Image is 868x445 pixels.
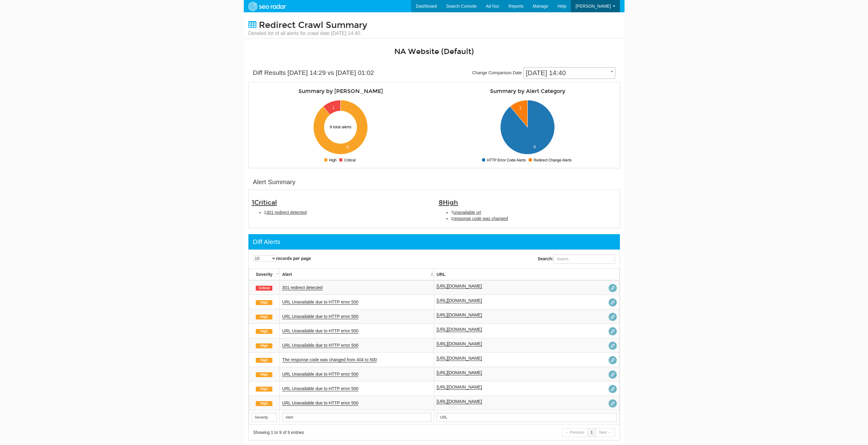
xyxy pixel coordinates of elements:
span: High [256,300,272,305]
span: High [256,329,272,334]
a: URL Unavailable due to HTTP error 500 [282,300,358,305]
input: Search: [554,254,615,264]
small: Detailed list of all alerts for crawl date [DATE] 14:40. [248,30,367,37]
span: Critical [254,199,277,207]
li: 7 [451,209,617,215]
span: unavailable url [453,210,481,215]
span: High [256,372,272,377]
a: URL Unavailable due to HTTP error 500 [282,400,358,406]
span: High [256,358,272,363]
a: [URL][DOMAIN_NAME] [437,399,482,404]
li: 1 [451,215,617,222]
a: [URL][DOMAIN_NAME] [437,327,482,332]
span: Redirect chain [609,356,617,364]
input: Search [437,413,617,422]
span: Redirect chain [609,313,617,321]
span: Redirect chain [609,284,617,292]
th: Severity: activate to sort column descending [249,269,280,281]
input: Search [282,413,431,422]
input: Search [251,413,277,422]
a: [URL][DOMAIN_NAME] [437,312,482,318]
h4: Summary by [PERSON_NAME] [252,88,430,94]
span: Redirect Crawl Summary [259,20,367,30]
img: SEORadar [246,1,288,12]
span: response code was changed [453,216,508,221]
a: The response code was changed from 404 to 500 [282,357,377,362]
a: 1 [587,428,596,437]
span: Redirect chain [609,399,617,408]
th: URL [434,269,619,281]
span: [PERSON_NAME] [575,4,611,9]
span: High [256,315,272,319]
span: Reports [508,4,524,9]
a: [URL][DOMAIN_NAME] [437,370,482,375]
th: Alert: activate to sort column ascending [280,269,434,281]
a: Next → [596,428,615,437]
a: [URL][DOMAIN_NAME] [437,284,482,289]
span: Help [558,4,566,9]
div: Diff Results [DATE] 14:29 vs [DATE] 01:02 [253,68,374,77]
span: 301 redirect detected [266,210,307,215]
h4: Summary by Alert Category [439,88,617,94]
a: URL Unavailable due to HTTP error 500 [282,328,358,334]
a: URL Unavailable due to HTTP error 500 [282,386,358,391]
a: ← Previous [562,428,588,437]
span: Redirect chain [609,342,617,350]
select: records per page [253,255,276,261]
li: 1 [264,209,430,215]
span: 09/10/2025 14:40 [523,67,615,79]
a: [URL][DOMAIN_NAME] [437,341,482,346]
a: URL Unavailable due to HTTP error 500 [282,343,358,348]
div: Showing 1 to 9 of 9 entries [253,429,426,435]
a: [URL][DOMAIN_NAME] [437,356,482,361]
a: [URL][DOMAIN_NAME] [437,298,482,303]
a: NA Website (Default) [394,47,474,56]
span: Change Comparison Date [472,70,522,75]
span: High [443,199,458,207]
span: High [256,387,272,392]
text: 9 total alerts [330,125,352,129]
a: URL Unavailable due to HTTP error 500 [282,372,358,377]
span: Critical [256,286,272,291]
span: Redirect chain [609,370,617,379]
a: 301 redirect detected [282,285,323,290]
span: 09/10/2025 14:40 [524,69,615,77]
span: Search Console [446,4,477,9]
div: Alert Summary [253,177,296,187]
span: Redirect chain [609,385,617,393]
a: [URL][DOMAIN_NAME] [437,385,482,390]
span: Redirect chain [609,327,617,335]
span: Redirect chain [609,298,617,307]
span: Ad hoc [486,4,499,9]
label: Search: [538,254,615,264]
span: 8 [439,199,458,207]
span: Manage [533,4,548,9]
span: 1 [252,199,277,207]
span: High [256,401,272,406]
label: records per page [253,255,311,261]
div: Diff Alerts [253,237,280,246]
a: URL Unavailable due to HTTP error 500 [282,314,358,319]
span: High [256,343,272,348]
